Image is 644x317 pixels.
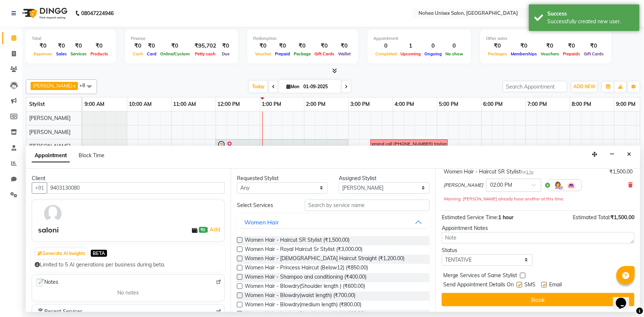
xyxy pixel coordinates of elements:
[89,42,110,50] div: ₹0
[442,214,498,221] span: Estimated Service Time:
[292,42,313,50] div: ₹0
[509,51,539,56] span: Memberships
[442,224,634,232] div: Appointment Notes
[245,264,368,273] span: Women Hair - Princess Haircut (Below12) (₹850.00)
[442,247,533,254] div: Status
[32,51,54,56] span: Expenses
[570,99,593,110] a: 8:00 PM
[29,143,70,149] span: [PERSON_NAME]
[582,42,606,50] div: ₹0
[373,42,399,50] div: 0
[249,81,268,92] span: Today
[349,99,372,110] a: 3:00 PM
[79,152,104,159] span: Block Time
[240,216,427,229] button: Women Hair
[444,182,483,189] span: [PERSON_NAME]
[539,51,561,56] span: Vouchers
[207,225,221,234] span: |
[526,169,534,175] span: 1 hr
[526,99,549,110] a: 7:00 PM
[158,42,192,50] div: ₹0
[69,51,89,56] span: Services
[245,245,362,255] span: Women Hair - Royal Haircut Sr Stylist (₹3,000.00)
[443,272,517,281] span: Merge Services of Same Stylist
[219,42,232,50] div: ₹0
[509,42,539,50] div: ₹0
[35,261,222,269] div: Limited to 5 AI generations per business during beta.
[336,42,352,50] div: ₹0
[131,51,145,56] span: Cash
[32,182,47,194] button: +91
[609,168,633,176] div: ₹1,500.00
[567,181,576,190] img: Interior.png
[38,224,59,235] div: saloni
[158,51,192,56] span: Online/Custom
[444,42,465,50] div: 0
[245,255,404,264] span: Women Hair - [DEMOGRAPHIC_DATA] Haircut Straight (₹1,200.00)
[339,175,430,182] div: Assigned Stylist
[444,168,534,176] div: Women Hair - Haircut SR Stylist
[301,81,338,92] input: 2025-09-01
[216,141,347,156] div: [PERSON_NAME], TK01, 12:00 PM-03:00 PM, Hair Care Women - Product Smoothening/Botox
[253,35,352,42] div: Redemption
[32,35,110,42] div: Total
[399,42,423,50] div: 1
[79,82,91,88] span: +8
[244,218,279,227] div: Women Hair
[131,42,145,50] div: ₹0
[313,51,336,56] span: Gift Cards
[35,308,83,317] span: Recent Services
[273,51,292,56] span: Prepaid
[503,81,567,92] input: Search Appointment
[32,149,70,162] span: Appointment
[423,51,444,56] span: Ongoing
[192,42,219,50] div: ₹95,702
[498,214,513,221] span: 1 hour
[42,203,63,224] img: avatar
[89,51,110,56] span: Products
[437,99,461,110] a: 5:00 PM
[145,42,158,50] div: ₹0
[32,42,54,50] div: ₹0
[193,51,218,56] span: Petty cash
[54,42,69,50] div: ₹0
[72,83,76,89] a: x
[19,3,69,24] img: logo
[127,99,154,110] a: 10:00 AM
[253,51,273,56] span: Voucher
[29,101,45,107] span: Stylist
[245,282,365,292] span: Women Hair - Blowdry(Shoulder length ) (₹600.00)
[260,99,283,110] a: 1:00 PM
[131,35,232,42] div: Finance
[54,51,69,56] span: Sales
[486,42,509,50] div: ₹0
[253,42,273,50] div: ₹0
[209,225,221,234] a: Add
[33,83,72,89] span: [PERSON_NAME]
[231,201,299,209] div: Select Services
[69,42,89,50] div: ₹0
[35,248,87,259] button: Generate AI Insights
[273,42,292,50] div: ₹0
[371,141,448,147] div: remind call [PHONE_NUMBER] trishim
[220,51,231,56] span: Due
[29,129,70,135] span: [PERSON_NAME]
[539,42,561,50] div: ₹0
[35,278,58,287] span: Notes
[521,169,534,175] small: for
[336,51,352,56] span: Wallet
[313,42,336,50] div: ₹0
[237,175,328,182] div: Requested Stylist
[47,182,225,194] input: Search by Name/Mobile/Email/Code
[561,42,582,50] div: ₹0
[524,281,535,290] span: SMS
[610,214,634,221] span: ₹1,500.00
[199,227,207,233] span: ₹0
[444,51,465,56] span: No show
[614,99,638,110] a: 9:00 PM
[285,84,301,89] span: Mon
[245,273,366,282] span: Women Hair - Shampoo and conditioning (₹400.00)
[573,214,610,221] span: Estimated Total:
[216,99,242,110] a: 12:00 PM
[613,287,637,310] iframe: chat widget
